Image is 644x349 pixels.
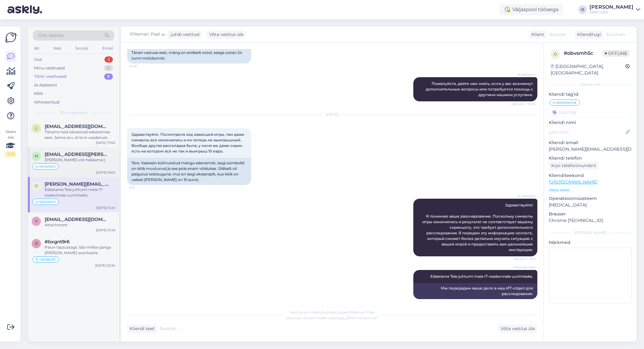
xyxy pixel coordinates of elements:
[45,157,115,163] div: [PERSON_NAME] vist hakkama:)
[549,230,632,236] div: [PERSON_NAME]
[549,91,632,98] p: Kliendi tag'id
[529,31,544,38] div: Klient
[35,154,38,158] span: m
[45,181,109,187] span: olga.kuznetsova1987@gmail.com
[549,239,632,246] p: Märkmed
[74,44,89,52] div: Socials
[96,170,115,175] div: [DATE] 16:05
[426,81,534,97] span: Пожалуйста, дайте нам знать, если у вас возникнут дополнительные вопросы или потребуется помощь с...
[96,140,115,145] div: [DATE] 17:00
[290,310,375,315] span: Vestlus on määratud kasutajale Pillemari Paal
[130,31,160,38] span: Pillemari Paal
[500,4,563,15] div: Väljaspool tööaega
[512,194,535,198] span: AI Assistent
[549,31,566,38] span: Russian
[549,139,632,146] p: Kliendi email
[549,146,632,152] p: [PERSON_NAME][EMAIL_ADDRESS][DOMAIN_NAME]
[45,222,115,228] div: Attachment
[498,325,537,333] div: Võta vestlus üle
[549,211,632,217] p: Brauser
[549,187,632,193] p: Vaata edasi ...
[33,44,40,52] div: All
[512,299,535,304] span: Nähtud ✓ 14:01
[549,82,632,87] div: Kliendi info
[606,31,625,38] span: Estonian
[45,129,115,140] div: Täname teid isikukoodi edastamise eest. Saime aru, et te ei vaadanud pileti numbrit ja et see [PE...
[512,257,535,261] span: Nähtud ✓ 8:19
[36,200,56,204] span: e-kiirloterii
[104,65,113,71] div: 0
[549,108,632,117] input: Lisa tag
[549,195,632,202] p: Operatsioonisüsteem
[131,132,245,153] span: Здравствуйте. Посмотрела ход зависшей игры, там даже символы все изменились и он теперь не выигры...
[554,52,557,56] span: o
[35,241,38,246] span: b
[553,101,573,104] span: e-kiirloterii
[34,56,42,63] div: Uus
[35,219,38,223] span: r
[104,56,113,63] div: 2
[101,44,114,52] div: Email
[589,5,640,15] a: [PERSON_NAME]Eesti Loto
[5,151,16,157] div: 2 / 3
[127,325,154,332] div: Kliendi keel
[207,30,246,39] div: Võta vestlus üle
[34,65,65,71] div: Minu vestlused
[430,274,533,279] span: Edastame Teie juhtumi meie IT-osakonnale uurimiseks.
[575,31,601,38] div: Klienditugi
[549,155,632,161] p: Kliendi telefon
[34,99,60,105] div: Arhiveeritud
[45,152,109,157] span: merike.kari@gmail.com
[5,129,16,157] div: Vaata siia
[104,73,113,80] div: 5
[96,205,115,210] div: [DATE] 14:01
[96,228,115,232] div: [DATE] 13:45
[344,316,378,320] i: „Võtke vestlus üle”
[512,72,535,77] span: AI Assistent
[549,172,632,179] p: Klienditeekond
[127,158,251,185] div: Tere. Vaatasin külmutatud mängu edenemist, isegi sümbolid on kõik muutunud ja see pole enam võidu...
[551,63,625,76] div: [GEOGRAPHIC_DATA], [GEOGRAPHIC_DATA]
[35,126,38,130] span: l
[549,119,632,126] p: Kliendi nimi
[52,44,63,52] div: Web
[168,31,200,38] div: juhib vestlust
[564,50,602,57] div: # obvsmh5c
[589,10,633,15] div: Eesti Loto
[549,179,597,185] a: [URL][DOMAIN_NAME]
[127,47,251,64] div: Tänan vastuse eest, mäng on endiselt ootel, seega ootan 24 tunni möödumist.
[5,32,17,43] img: Askly Logo
[549,129,624,135] input: Lisa nimi
[286,316,378,320] span: Vestluse ülevõtmiseks vajutage
[34,73,66,80] div: Tiimi vestlused
[127,112,537,117] div: [DATE]
[549,202,632,208] p: [MEDICAL_DATA]
[36,258,56,261] span: E-rahakott
[45,187,115,198] div: Edastame Teie juhtumi meie IT-osakonnale uurimiseks.
[549,217,632,224] p: Chrome [TECHNICAL_ID]
[512,265,535,270] span: Pillemari Paal
[160,325,176,332] span: Russian
[549,161,599,170] div: Küsi telefoninumbrit
[34,82,57,88] div: AI Assistent
[95,263,115,268] div: [DATE] 20:34
[36,165,56,168] span: e-kiirloterii
[45,239,69,245] span: #bxgnt9r6
[413,283,537,299] div: Мы передадим ваше дело в наш ИТ-отдел для расследования.
[45,217,109,222] span: rein.vastrik@gmail.com
[35,183,38,188] span: o
[129,185,152,190] span: 8:19
[38,32,63,39] span: Otsi kliente
[422,203,534,252] span: Здравствуйте! Я понимаю ваше разочарование. Поскольку символы игры изменились и результат не соот...
[129,64,152,68] span: 10:38
[60,110,87,116] span: Tiimi vestlused
[34,91,43,97] div: Kõik
[602,50,630,57] span: Offline
[511,102,535,106] span: Nähtud ✓ 10:38
[45,245,115,256] div: Palun täpsustage, läbi millise panga [PERSON_NAME] sooritasite.
[589,5,633,10] div: [PERSON_NAME]
[45,124,109,129] span: liilija.tammoja@gmail.com
[578,5,587,14] div: IS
